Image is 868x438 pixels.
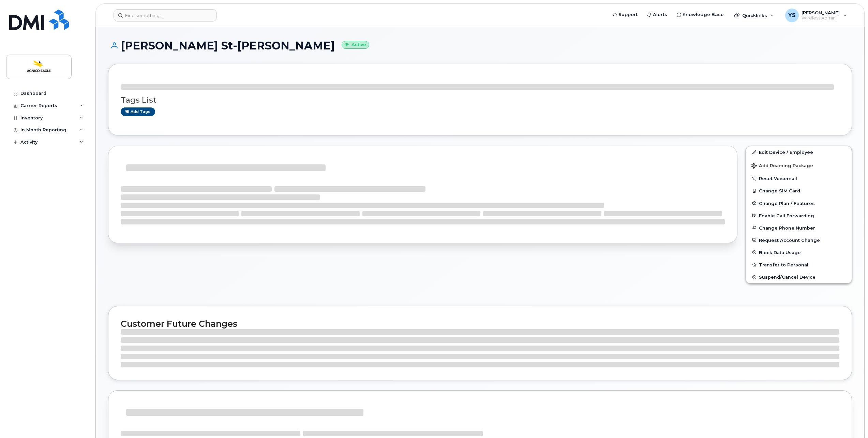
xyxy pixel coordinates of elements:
[746,172,852,185] button: Reset Voicemail
[108,40,852,52] h1: [PERSON_NAME] St-[PERSON_NAME]
[746,209,852,222] button: Enable Call Forwarding
[746,259,852,271] button: Transfer to Personal
[746,246,852,259] button: Block Data Usage
[121,96,839,104] h3: Tags List
[751,163,813,170] span: Add Roaming Package
[746,271,852,283] button: Suspend/Cancel Device
[746,185,852,197] button: Change SIM Card
[759,213,814,218] span: Enable Call Forwarding
[342,41,369,49] small: Active
[759,201,815,206] span: Change Plan / Features
[121,107,155,116] a: Add tags
[746,197,852,209] button: Change Plan / Features
[746,234,852,246] button: Request Account Change
[746,222,852,234] button: Change Phone Number
[121,319,839,329] h2: Customer Future Changes
[746,146,852,158] a: Edit Device / Employee
[746,158,852,172] button: Add Roaming Package
[759,275,815,280] span: Suspend/Cancel Device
